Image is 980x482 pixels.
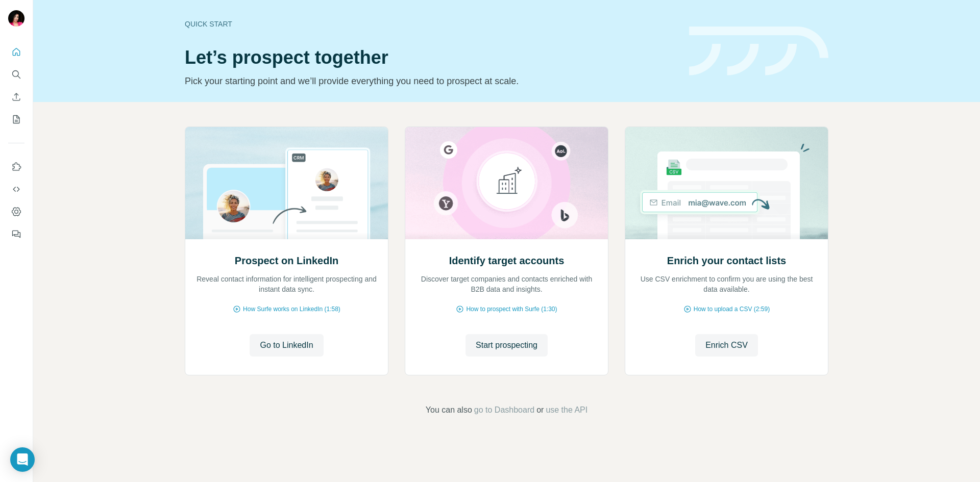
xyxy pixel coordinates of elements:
[8,225,24,243] button: Feedback
[195,274,378,294] p: Reveal contact information for intelligent prospecting and instant data sync.
[426,404,472,416] span: You can also
[250,334,323,357] button: Go to LinkedIn
[415,274,598,294] p: Discover target companies and contacts enriched with B2B data and insights.
[8,43,24,61] button: Quick start
[449,253,565,268] h2: Identify target accounts
[185,127,388,239] img: Prospect on LinkedIn
[536,404,544,416] span: or
[185,74,677,88] p: Pick your starting point and we’ll provide everything you need to prospect at scale.
[235,253,338,268] h2: Prospect on LinkedIn
[8,110,24,129] button: My lists
[8,88,24,106] button: Enrich CSV
[8,10,24,27] img: Avatar
[546,404,587,416] button: use the API
[243,305,340,314] span: How Surfe works on LinkedIn (1:58)
[465,334,548,357] button: Start prospecting
[185,47,677,68] h1: Let’s prospect together
[8,202,24,221] button: Dashboard
[694,305,770,314] span: How to upload a CSV (2:59)
[8,180,24,198] button: Use Surfe API
[689,27,828,76] img: banner
[474,404,534,416] button: go to Dashboard
[667,253,786,268] h2: Enrich your contact lists
[185,19,677,29] div: Quick start
[635,274,818,294] p: Use CSV enrichment to confirm you are using the best data available.
[260,339,313,351] span: Go to LinkedIn
[625,127,828,239] img: Enrich your contact lists
[476,339,537,351] span: Start prospecting
[8,65,24,84] button: Search
[695,334,758,357] button: Enrich CSV
[10,447,35,472] div: Open Intercom Messenger
[8,158,24,176] button: Use Surfe on LinkedIn
[405,127,608,239] img: Identify target accounts
[705,339,748,351] span: Enrich CSV
[466,305,557,314] span: How to prospect with Surfe (1:30)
